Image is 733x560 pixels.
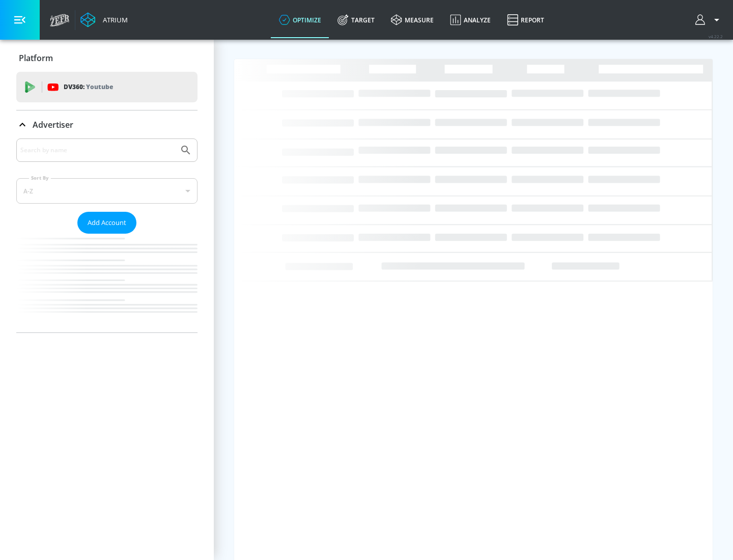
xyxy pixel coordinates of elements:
[64,81,113,93] p: DV360:
[16,234,198,332] nav: list of Advertiser
[383,2,442,38] a: measure
[442,2,499,38] a: Analyze
[16,44,198,72] div: Platform
[16,72,198,102] div: DV360: Youtube
[80,12,128,27] a: Atrium
[16,138,198,332] div: Advertiser
[499,2,552,38] a: Report
[86,81,113,92] p: Youtube
[709,34,723,39] span: v 4.22.2
[20,144,175,157] input: Search by name
[88,217,126,229] span: Add Account
[16,110,198,139] div: Advertiser
[271,2,329,38] a: optimize
[29,175,51,181] label: Sort By
[16,178,198,204] div: A-Z
[77,212,136,234] button: Add Account
[99,15,128,24] div: Atrium
[33,119,73,130] p: Advertiser
[329,2,383,38] a: Target
[19,52,53,64] p: Platform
